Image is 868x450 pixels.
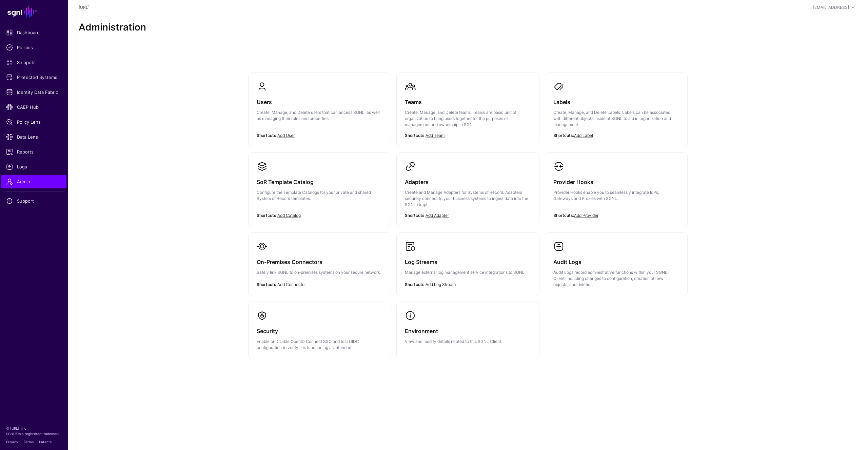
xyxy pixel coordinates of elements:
a: Policy Lens [1,115,66,129]
strong: Shortcuts: [553,133,574,138]
p: Create and Manage Adapters for Systems of Record. Adapters securely connect to your business syst... [405,189,531,208]
span: Policies [6,44,62,51]
h3: Audit Logs [553,257,679,267]
a: Privacy [6,440,18,444]
strong: Shortcuts: [257,213,277,218]
a: SGNL [4,4,64,19]
span: Snippets [6,59,62,66]
p: Create, Manage, and Delete Labels. Labels can be associated with different objects inside of SGNL... [553,109,679,128]
h3: Provider Hooks [553,177,679,187]
a: On-Premises ConnectorsSafely link SGNL to on-premises systems on your secure network. [249,233,391,294]
a: Add Log Stream [426,282,456,287]
a: Protected Systems [1,70,66,84]
h3: On-Premises Connectors [257,257,382,267]
a: Add Connector [277,282,306,287]
a: Add User [277,133,295,138]
h3: Environment [405,326,531,336]
a: Snippets [1,56,66,69]
h3: Users [257,97,382,107]
a: LabelsCreate, Manage, and Delete Labels. Labels can be associated with different objects inside o... [545,73,687,147]
a: SecurityEnable or Disable OpenID Connect SSO and test OIDC configuration to verify it is function... [249,302,391,359]
strong: Shortcuts: [405,133,426,138]
a: Patents [39,440,52,444]
span: Support [6,198,62,204]
span: Policy Lens [6,119,62,125]
a: Logs [1,160,66,173]
a: EnvironmentView and modify details related to this SGNL Client. [397,302,539,353]
a: Log StreamsManage external log management service integrations to SGNL. [397,233,539,294]
a: AdaptersCreate and Manage Adapters for Systems of Record. Adapters securely connect to your busin... [397,153,539,227]
span: Logs [6,163,62,170]
a: Terms [24,440,34,444]
a: Admin [1,175,66,188]
p: Configure the Template Catalogs for your private and shared System of Record templates. [257,189,382,202]
h3: Teams [405,97,531,107]
a: Reports [1,145,66,159]
h3: Labels [553,97,679,107]
a: SoR Template CatalogConfigure the Template Catalogs for your private and shared System of Record ... [249,153,391,221]
strong: Shortcuts: [257,133,277,138]
a: Policies [1,41,66,54]
a: Audit LogsAudit Logs record administrative functions within your SGNL Client, including changes t... [545,233,687,296]
strong: Shortcuts: [405,213,426,218]
span: Data Lens [6,134,62,140]
div: [EMAIL_ADDRESS] [813,4,849,11]
p: Provider Hooks enable you to seamlessly integrate IdPs, Gateways and Proxies with SGNL. [553,189,679,202]
h3: Adapters [405,177,531,187]
a: Data Lens [1,130,66,144]
span: Identity Data Fabric [6,89,62,96]
span: Admin [6,178,62,185]
a: Add Provider [574,213,598,218]
strong: Shortcuts: [405,282,426,287]
span: Protected Systems [6,74,62,81]
a: Add Team [426,133,445,138]
h2: Administration [79,22,857,33]
a: Add Label [574,133,593,138]
a: [URL] [79,5,90,10]
span: CAEP Hub [6,104,62,110]
p: Manage external log management service integrations to SGNL. [405,269,531,275]
p: Create, Manage, and Delete users that can access SGNL, as well as managing their roles and proper... [257,109,382,122]
p: © [URL], Inc [6,426,62,431]
h3: SoR Template Catalog [257,177,382,187]
a: Identity Data Fabric [1,85,66,99]
span: Reports [6,148,62,155]
a: Provider HooksProvider Hooks enable you to seamlessly integrate IdPs, Gateways and Proxies with S... [545,153,687,221]
p: Audit Logs record administrative functions within your SGNL Client, including changes to configur... [553,269,679,288]
h3: Log Streams [405,257,531,267]
a: Add Catalog [277,213,301,218]
a: Dashboard [1,26,66,39]
a: TeamsCreate, Manage, and Delete teams. Teams are basic unit of organization to bring users togeth... [397,73,539,147]
p: Enable or Disable OpenID Connect SSO and test OIDC configuration to verify it is functioning as i... [257,339,382,351]
strong: Shortcuts: [553,213,574,218]
p: Create, Manage, and Delete teams. Teams are basic unit of organization to bring users together fo... [405,109,531,128]
p: SGNL® is a registered trademark [6,431,62,436]
strong: Shortcuts: [257,282,277,287]
a: CAEP Hub [1,100,66,114]
h3: Security [257,326,382,336]
a: Add Adapter [426,213,449,218]
p: View and modify details related to this SGNL Client. [405,339,531,345]
span: Dashboard [6,29,62,36]
p: Safely link SGNL to on-premises systems on your secure network. [257,269,382,275]
a: UsersCreate, Manage, and Delete users that can access SGNL, as well as managing their roles and p... [249,73,391,141]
